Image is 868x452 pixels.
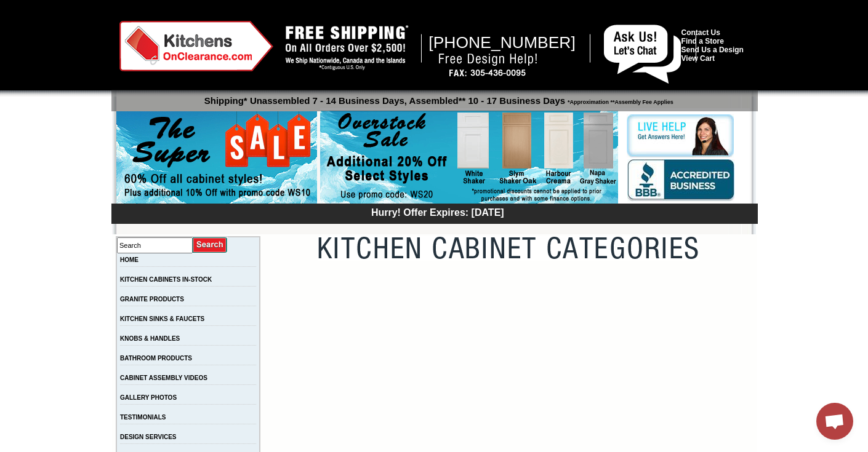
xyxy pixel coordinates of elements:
a: Send Us a Design [681,46,744,54]
a: DESIGN SERVICES [120,434,177,440]
a: CABINET ASSEMBLY VIDEOS [120,375,207,381]
span: *Approximation **Assembly Fee Applies [565,96,673,105]
img: Kitchens on Clearance Logo [119,21,273,71]
a: KITCHEN CABINETS IN-STOCK [120,276,212,283]
a: View Cart [681,54,715,63]
a: KNOBS & HANDLES [120,335,180,342]
span: [PHONE_NUMBER] [428,33,576,52]
a: BATHROOM PRODUCTS [120,355,192,362]
a: GALLERY PHOTOS [120,394,177,401]
a: Find a Store [681,37,724,46]
a: Open chat [816,403,853,440]
input: Submit [193,237,228,253]
a: HOME [120,256,139,263]
p: Shipping* Unassembled 7 - 14 Business Days, Assembled** 10 - 17 Business Days [118,90,758,106]
a: Contact Us [681,28,720,37]
a: GRANITE PRODUCTS [120,296,184,303]
a: TESTIMONIALS [120,414,166,421]
a: KITCHEN SINKS & FAUCETS [120,315,204,322]
div: Hurry! Offer Expires: [DATE] [118,205,758,218]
